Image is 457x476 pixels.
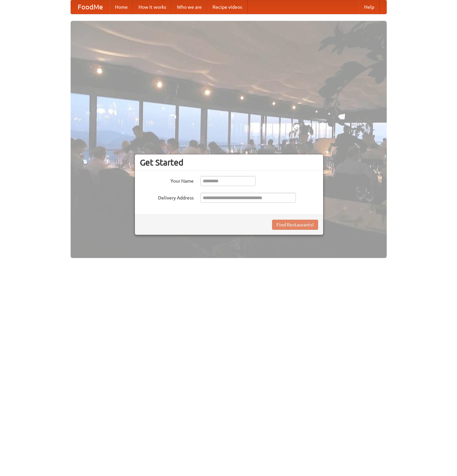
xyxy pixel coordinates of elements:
[140,157,318,168] h3: Get Started
[140,176,194,184] label: Your Name
[359,0,380,14] a: Help
[140,193,194,201] label: Delivery Address
[207,0,247,14] a: Recipe videos
[71,0,110,14] a: FoodMe
[272,220,318,230] button: Find Restaurants!
[172,0,207,14] a: Who we are
[133,0,172,14] a: How it works
[110,0,133,14] a: Home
